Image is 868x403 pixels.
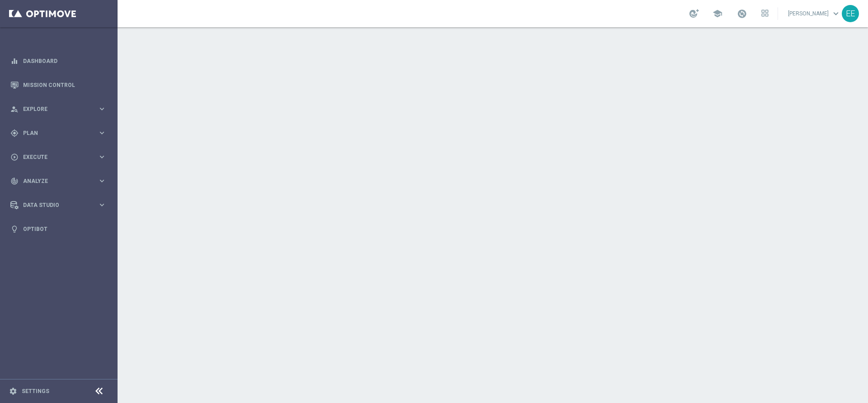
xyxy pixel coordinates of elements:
span: Plan [23,130,98,136]
button: play_circle_outline Execute keyboard_arrow_right [10,154,107,161]
div: Data Studio [10,201,98,209]
a: Mission Control [23,73,106,97]
span: Data Studio [23,202,98,208]
i: keyboard_arrow_right [98,201,106,209]
span: Explore [23,106,98,112]
div: Mission Control [10,73,106,97]
button: gps_fixed Plan keyboard_arrow_right [10,130,107,137]
i: lightbulb [10,225,19,233]
i: track_changes [10,177,19,185]
i: keyboard_arrow_right [98,129,106,137]
button: equalizer Dashboard [10,58,107,65]
i: play_circle_outline [10,153,19,161]
div: Dashboard [10,49,106,73]
div: EE [842,5,859,22]
div: Explore [10,105,98,113]
a: Settings [22,389,49,394]
i: keyboard_arrow_right [98,177,106,185]
span: keyboard_arrow_down [831,9,841,19]
i: person_search [10,105,19,113]
button: Mission Control [10,82,107,89]
i: keyboard_arrow_right [98,105,106,113]
i: equalizer [10,57,19,65]
a: Dashboard [23,49,106,73]
i: keyboard_arrow_right [98,153,106,161]
a: [PERSON_NAME]keyboard_arrow_down [787,7,842,20]
button: person_search Explore keyboard_arrow_right [10,106,107,113]
button: track_changes Analyze keyboard_arrow_right [10,178,107,185]
i: gps_fixed [10,129,19,137]
button: lightbulb Optibot [10,225,107,233]
a: Optibot [23,217,106,241]
div: Analyze [10,177,98,185]
div: Plan [10,129,98,137]
i: settings [9,387,17,395]
span: Execute [23,154,98,160]
button: Data Studio keyboard_arrow_right [10,201,107,209]
span: Analyze [23,178,98,184]
div: Optibot [10,217,106,241]
span: school [712,9,722,19]
div: Execute [10,153,98,161]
